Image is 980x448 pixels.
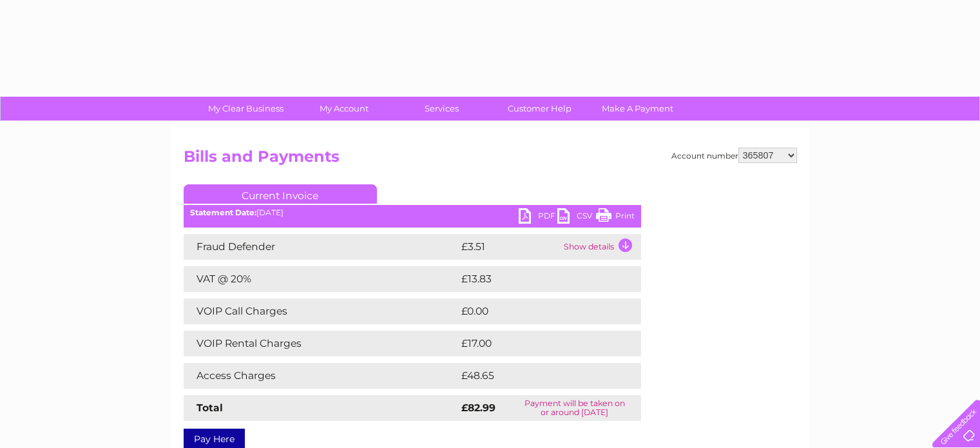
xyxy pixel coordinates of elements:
a: My Clear Business [193,97,299,121]
td: Show details [561,234,641,260]
td: £13.83 [458,266,614,292]
strong: £82.99 [461,402,495,414]
a: My Account [291,97,397,121]
a: Make A Payment [584,97,691,121]
a: Services [389,97,495,121]
h2: Bills and Payments [184,148,797,172]
td: Payment will be taken on or around [DATE] [508,395,641,421]
td: VOIP Rental Charges [184,331,458,356]
a: Current Invoice [184,184,377,204]
div: [DATE] [184,208,641,217]
td: VAT @ 20% [184,266,458,292]
td: £3.51 [458,234,561,260]
td: Fraud Defender [184,234,458,260]
td: £0.00 [458,298,611,324]
td: VOIP Call Charges [184,298,458,324]
td: £48.65 [458,363,615,389]
a: CSV [557,208,596,227]
a: PDF [519,208,557,227]
a: Print [596,208,635,227]
td: £17.00 [458,331,614,356]
a: Customer Help [486,97,593,121]
strong: Total [197,402,223,414]
td: Access Charges [184,363,458,389]
div: Account number [671,148,797,163]
b: Statement Date: [190,208,256,217]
